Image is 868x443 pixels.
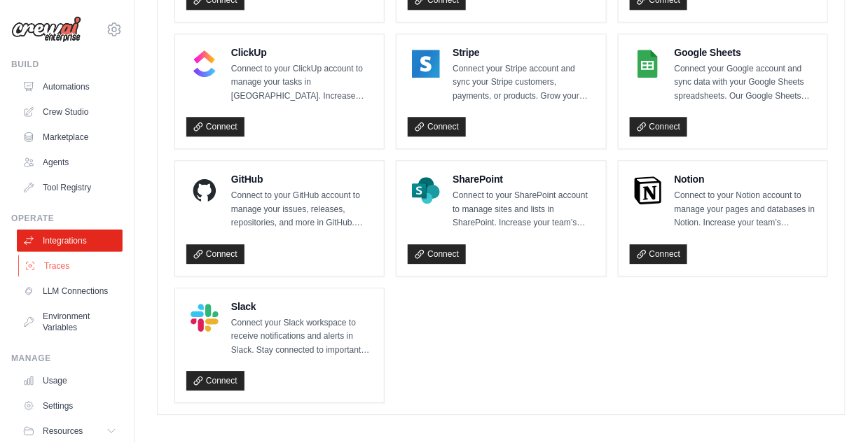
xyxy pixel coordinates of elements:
a: LLM Connections [17,280,123,302]
a: Connect [408,117,466,136]
div: Build [11,59,123,70]
a: Usage [17,370,123,392]
a: Crew Studio [17,101,123,123]
a: Connect [630,244,688,264]
div: Manage [11,353,123,364]
img: GitHub Logo [191,176,219,204]
a: Agents [17,151,123,174]
a: Connect [186,244,244,264]
a: Automations [17,76,123,98]
p: Connect to your Notion account to manage your pages and databases in Notion. Increase your team’s... [675,189,816,230]
p: Connect your Slack workspace to receive notifications and alerts in Slack. Stay connected to impo... [231,316,373,358]
img: Logo [11,16,81,43]
h4: Slack [231,300,373,314]
h4: GitHub [231,172,373,186]
span: Resources [43,426,83,437]
img: SharePoint Logo [412,176,440,204]
a: Connect [186,371,244,391]
img: Notion Logo [634,176,662,204]
h4: Notion [675,172,816,186]
a: Connect [408,244,466,264]
img: Stripe Logo [412,50,440,78]
img: ClickUp Logo [191,50,219,78]
a: Connect [630,117,688,136]
h4: Stripe [453,45,594,59]
a: Connect [186,117,244,136]
h4: ClickUp [231,45,373,59]
p: Connect your Google account and sync data with your Google Sheets spreadsheets. Our Google Sheets... [675,62,816,104]
a: Settings [17,395,123,417]
div: Operate [11,213,123,224]
p: Connect to your SharePoint account to manage sites and lists in SharePoint. Increase your team’s ... [453,189,594,230]
p: Connect to your ClickUp account to manage your tasks in [GEOGRAPHIC_DATA]. Increase your team’s p... [231,62,373,104]
a: Integrations [17,230,123,252]
h4: SharePoint [453,172,594,186]
a: Environment Variables [17,305,123,339]
img: Slack Logo [191,304,219,332]
a: Tool Registry [17,176,123,199]
h4: Google Sheets [675,45,816,59]
img: Google Sheets Logo [634,50,662,78]
p: Connect to your GitHub account to manage your issues, releases, repositories, and more in GitHub.... [231,189,373,230]
a: Traces [18,255,124,277]
a: Marketplace [17,126,123,148]
p: Connect your Stripe account and sync your Stripe customers, payments, or products. Grow your busi... [453,62,594,104]
button: Resources [17,420,123,442]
